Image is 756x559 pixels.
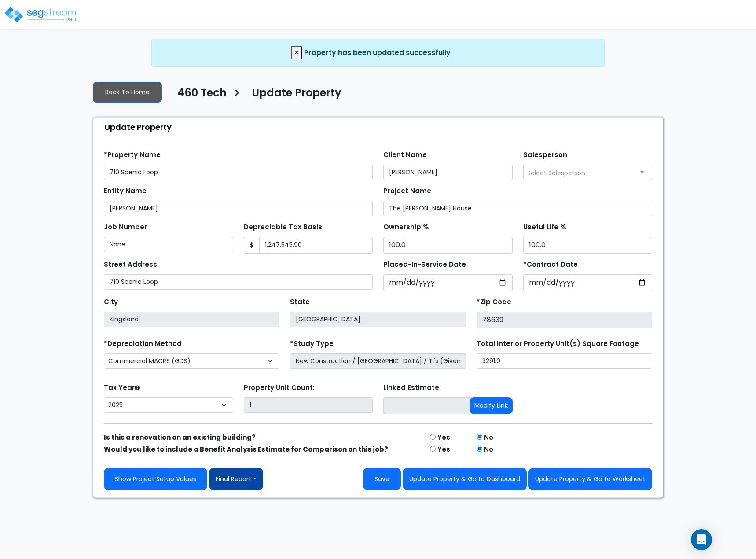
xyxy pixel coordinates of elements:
input: Depreciation [523,237,653,254]
h4: 460 Tech [177,87,227,102]
button: Modify Link [470,397,513,414]
strong: Is this a renovation on an existing building? [104,433,256,442]
div: Update Property [98,118,663,136]
input: Building Count [244,397,373,413]
label: *Zip Code [477,297,511,307]
button: Save [363,468,401,490]
button: Close [291,46,302,59]
label: Depreciable Tax Basis [244,222,322,232]
input: Ownership [383,237,513,254]
strong: Would you like to include a Benefit Analysis Estimate for Comparison on this job? [104,445,388,454]
a: 460 Tech [171,87,227,105]
label: Salesperson [523,150,567,160]
input: Client Name [383,165,513,180]
label: Property Unit Count: [244,383,315,393]
label: Yes [437,445,450,455]
h4: Update Property [252,87,341,102]
label: *Contract Date [523,260,578,270]
label: Ownership % [383,222,429,232]
span: Select Salesperson [527,169,585,177]
input: Zip Code [477,312,652,328]
input: total square foot [477,353,652,369]
label: Job Number [104,222,147,232]
label: Yes [437,433,450,443]
input: Property Name [104,165,373,180]
label: State [290,297,310,307]
label: *Depreciation Method [104,339,182,349]
input: Street Address [104,274,373,290]
a: Show Project Setup Values [104,468,207,490]
input: Purchase Date [523,274,653,291]
label: Linked Estimate: [383,383,441,393]
label: Street Address [104,260,157,270]
span: Property has been updated successfully [304,48,451,58]
label: Project Name [383,186,431,196]
h3: > [233,86,241,103]
label: Client Name [383,150,427,160]
label: Tax Year [104,383,140,393]
label: Placed-In-Service Date [383,260,466,270]
input: Entity Name [104,201,373,216]
div: Open Intercom Messenger [691,529,712,550]
button: Update Property & Go to Dashboard [403,468,527,490]
span: $ [244,237,260,254]
input: 0.00 [259,237,373,254]
button: Update Property & Go to Worksheet [528,468,652,490]
label: No [484,445,493,455]
label: Entity Name [104,186,147,196]
span: × [294,48,299,58]
a: Update Property [245,87,341,105]
img: logo_pro_r.png [4,6,78,23]
label: *Property Name [104,150,161,160]
button: Final Report [209,468,263,490]
label: Total Interior Property Unit(s) Square Footage [477,339,639,349]
a: Back To Home [93,82,162,103]
label: City [104,297,118,307]
label: No [484,433,493,443]
input: Project Name [383,201,652,216]
label: *Study Type [290,339,334,349]
label: Useful Life % [523,222,566,232]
